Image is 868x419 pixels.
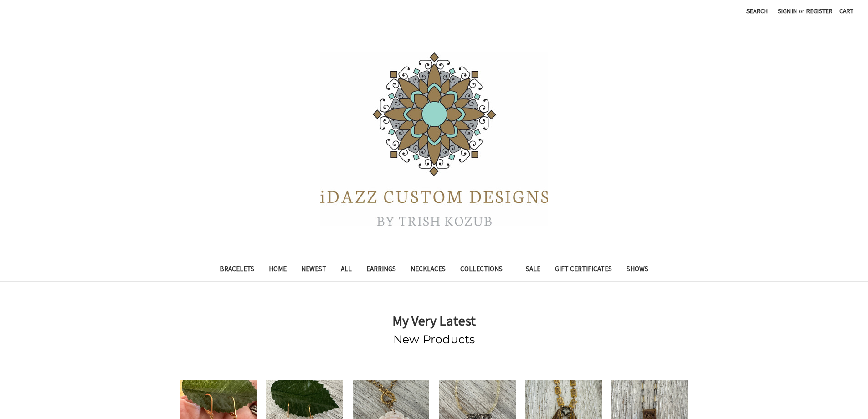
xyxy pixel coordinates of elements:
a: Necklaces [403,259,453,281]
a: Bracelets [212,259,262,281]
a: Shows [619,259,656,281]
a: Newest [294,259,334,281]
li: | [738,4,741,21]
a: Gift Certificates [548,259,619,281]
h2: New Products [180,331,688,348]
img: iDazz Custom Designs [320,52,548,226]
strong: My Very Latest [392,312,476,329]
a: Collections [453,259,519,281]
a: All [334,259,359,281]
span: Cart [839,7,853,15]
span: or [798,6,806,16]
a: Home [262,259,294,281]
a: Earrings [359,259,403,281]
a: Sale [519,259,548,281]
